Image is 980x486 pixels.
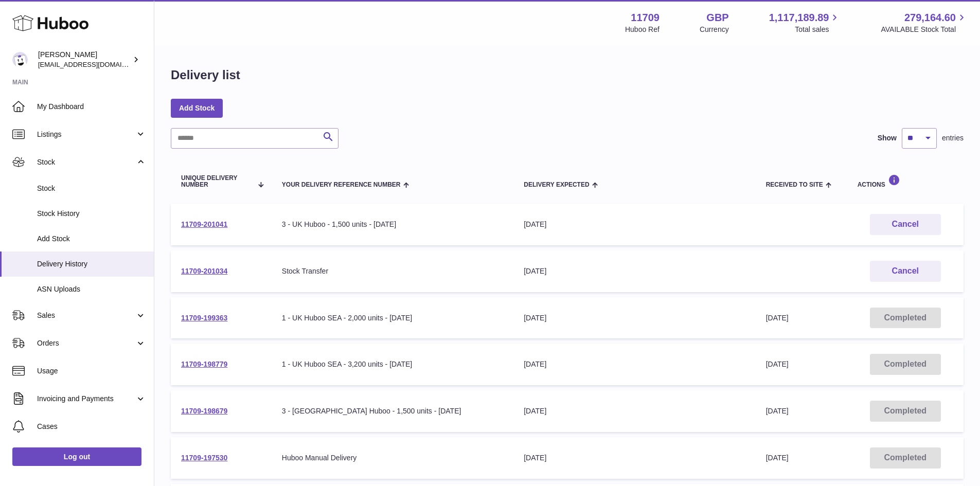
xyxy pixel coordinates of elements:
div: 3 - UK Huboo - 1,500 units - [DATE] [282,220,503,229]
a: Add Stock [171,99,223,117]
div: Huboo Manual Delivery [282,453,503,463]
div: 1 - UK Huboo SEA - 3,200 units - [DATE] [282,359,503,369]
span: [DATE] [766,407,789,415]
span: Unique Delivery Number [181,175,252,188]
div: [DATE] [524,359,745,369]
a: 279,164.60 AVAILABLE Stock Total [881,11,968,34]
a: 1,117,189.89 Total sales [769,11,841,34]
div: Actions [858,174,953,188]
button: Cancel [870,261,941,282]
span: [DATE] [766,454,789,462]
div: Huboo Ref [625,25,660,34]
span: 279,164.60 [904,11,956,25]
span: Stock [37,184,146,193]
div: 3 - [GEOGRAPHIC_DATA] Huboo - 1,500 units - [DATE] [282,406,503,416]
span: [DATE] [766,360,789,368]
a: 11709-198679 [181,407,227,415]
span: Add Stock [37,234,146,244]
img: internalAdmin-11709@internal.huboo.com [12,52,28,67]
span: Usage [37,366,146,376]
span: AVAILABLE Stock Total [881,25,968,34]
a: 11709-199363 [181,314,227,322]
div: [DATE] [524,453,745,463]
span: Invoicing and Payments [37,394,135,404]
span: 1,117,189.89 [769,11,829,25]
span: Listings [37,130,135,139]
a: 11709-197530 [181,454,227,462]
span: Delivery History [37,259,146,269]
button: Cancel [870,214,941,235]
a: 11709-201041 [181,220,227,228]
span: Your Delivery Reference Number [282,182,401,188]
span: Stock History [37,209,146,219]
div: [DATE] [524,313,745,323]
div: [PERSON_NAME] [38,50,131,69]
strong: 11709 [631,11,660,25]
span: Received to Site [766,182,823,188]
div: 1 - UK Huboo SEA - 2,000 units - [DATE] [282,313,503,323]
span: entries [942,133,964,143]
span: My Dashboard [37,102,146,112]
a: 11709-198779 [181,360,227,368]
div: Stock Transfer [282,266,503,276]
a: Log out [12,447,141,466]
span: Delivery Expected [524,182,589,188]
div: [DATE] [524,266,745,276]
a: 11709-201034 [181,267,227,275]
span: ASN Uploads [37,284,146,294]
div: [DATE] [524,406,745,416]
span: Sales [37,311,135,320]
span: Orders [37,338,135,348]
strong: GBP [706,11,728,25]
label: Show [878,133,897,143]
span: [EMAIL_ADDRESS][DOMAIN_NAME] [38,60,151,68]
div: Currency [700,25,729,34]
span: Total sales [795,25,841,34]
span: Stock [37,157,135,167]
span: Cases [37,422,146,431]
span: [DATE] [766,314,789,322]
h1: Delivery list [171,67,240,83]
div: [DATE] [524,220,745,229]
